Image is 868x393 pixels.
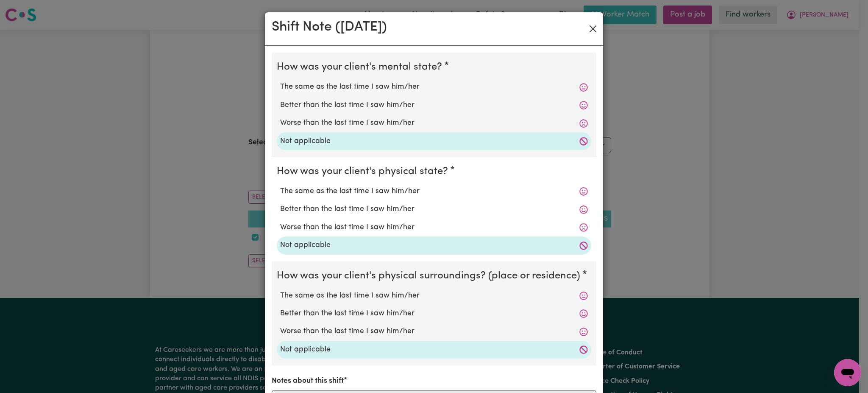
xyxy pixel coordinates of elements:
[280,186,588,197] label: The same as the last time I saw him/her
[280,222,588,233] label: Worse than the last time I saw him/her
[280,240,588,251] label: Not applicable
[277,268,584,284] legend: How was your client's physical surroundings? (place or residence)
[280,118,588,129] label: Worse than the last time I saw him/her
[280,81,588,93] label: The same as the last time I saw him/her
[277,59,445,75] legend: How was your client's mental state?
[834,359,861,386] iframe: Button to launch messaging window
[277,164,451,179] legend: How was your client's physical state?
[280,290,588,301] label: The same as the last time I saw him/her
[272,376,344,387] label: Notes about this shift
[280,204,588,215] label: Better than the last time I saw him/her
[280,308,588,319] label: Better than the last time I saw him/her
[280,136,588,147] label: Not applicable
[280,344,588,355] label: Not applicable
[586,22,600,36] button: Close
[280,100,588,111] label: Better than the last time I saw him/her
[272,19,387,35] h2: Shift Note ( [DATE] )
[280,326,588,337] label: Worse than the last time I saw him/her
